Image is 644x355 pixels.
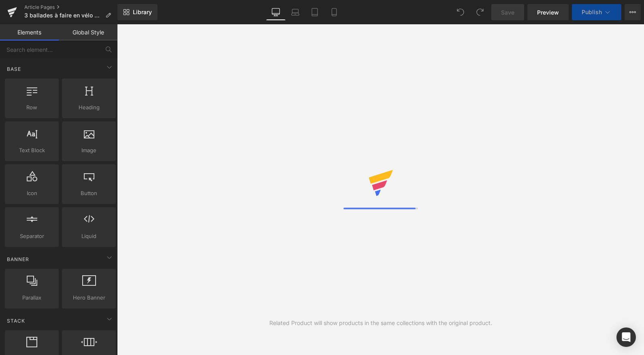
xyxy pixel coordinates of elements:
span: Hero Banner [64,293,113,302]
span: Text Block [7,146,56,155]
a: Preview [527,4,569,20]
a: Laptop [286,4,305,20]
a: New Library [117,4,158,20]
span: Parallax [7,293,56,302]
span: Row [7,103,56,112]
a: Global Style [59,24,117,40]
span: Preview [537,8,559,17]
span: 3 ballades à faire en vélo électrique autour de [GEOGRAPHIC_DATA] [24,12,102,19]
span: Banner [6,255,30,263]
span: Separator [7,232,56,240]
span: Stack [6,317,26,325]
span: Image [64,146,113,155]
a: Desktop [266,4,286,20]
a: Tablet [305,4,324,20]
span: Liquid [64,232,113,240]
button: Undo [452,4,469,20]
span: Heading [64,103,113,112]
span: Button [64,189,113,198]
div: Related Product will show products in the same collections with the original product. [269,319,492,327]
button: More [625,4,641,20]
span: Base [6,65,22,73]
span: Save [501,8,514,17]
button: Publish [572,4,621,20]
a: Mobile [324,4,344,20]
button: Redo [472,4,488,20]
a: Article Pages [24,4,117,11]
span: Icon [7,189,56,198]
span: Publish [582,9,602,15]
div: Open Intercom Messenger [616,327,636,347]
span: Library [133,9,152,16]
